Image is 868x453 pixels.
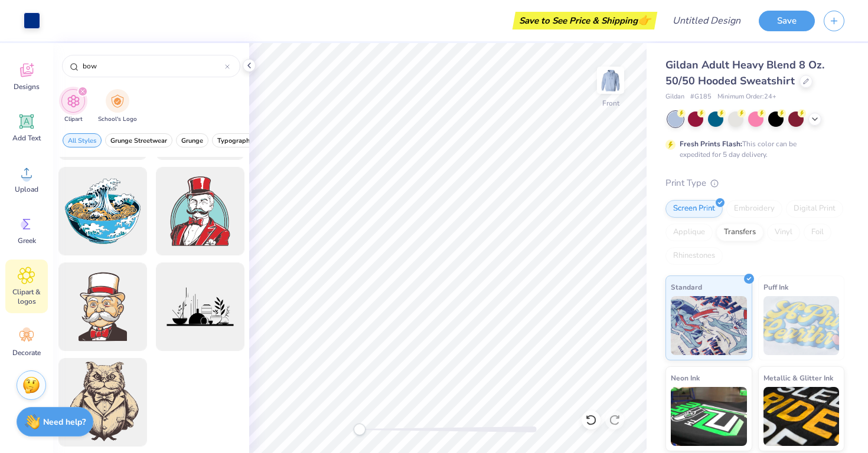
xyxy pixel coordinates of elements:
img: School's Logo Image [111,94,124,108]
div: Front [602,98,619,109]
div: Applique [665,224,713,241]
button: filter button [61,89,85,124]
div: Print Type [665,176,844,190]
button: filter button [98,89,137,124]
img: Front [599,68,622,92]
div: Foil [804,224,831,241]
img: Metallic & Glitter Ink [763,387,840,446]
span: Clipart & logos [7,287,46,306]
img: Standard [671,296,747,355]
span: Neon Ink [671,372,700,384]
span: All Styles [68,136,96,145]
div: Embroidery [726,200,782,218]
img: Puff Ink [763,296,840,355]
div: Digital Print [786,200,843,218]
div: Vinyl [767,224,800,241]
input: Try "Stars" [81,60,225,72]
img: Clipart Image [67,94,80,108]
span: Gildan Adult Heavy Blend 8 Oz. 50/50 Hooded Sweatshirt [665,58,824,88]
button: filter button [176,133,208,147]
span: Upload [15,185,38,194]
div: Save to See Price & Shipping [515,12,654,29]
span: Clipart [64,115,83,124]
span: Minimum Order: 24 + [717,92,776,102]
span: Greek [18,236,36,245]
img: Neon Ink [671,387,747,446]
strong: Fresh Prints Flash: [680,139,742,149]
span: Grunge Streetwear [110,136,167,145]
button: filter button [63,133,102,147]
span: Add Text [12,133,41,143]
span: Standard [671,281,702,293]
span: Gildan [665,92,684,102]
div: This color can be expedited for 5 day delivery. [680,139,825,160]
div: filter for School's Logo [98,89,137,124]
span: Puff Ink [763,281,788,293]
span: 👉 [638,13,651,27]
span: Metallic & Glitter Ink [763,372,833,384]
button: Save [759,11,815,31]
div: Rhinestones [665,247,723,265]
span: # G185 [690,92,712,102]
input: Untitled Design [663,9,750,32]
span: Grunge [181,136,203,145]
div: filter for Clipart [61,89,85,124]
div: Accessibility label [354,424,366,435]
strong: Need help? [43,416,86,428]
button: filter button [212,133,259,147]
span: School's Logo [98,115,137,124]
span: Designs [14,82,40,91]
span: Typography [217,136,253,145]
div: Transfers [716,224,763,241]
button: filter button [105,133,172,147]
div: Screen Print [665,200,723,218]
span: Decorate [12,348,41,357]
